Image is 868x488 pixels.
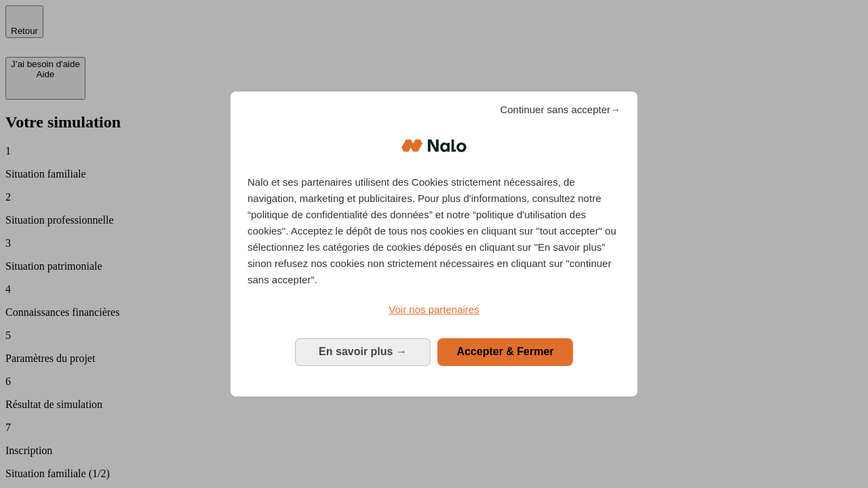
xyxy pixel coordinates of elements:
span: Voir nos partenaires [389,304,479,315]
img: Logo [401,125,467,166]
button: En savoir plus: Configurer vos consentements [295,338,431,365]
div: Bienvenue chez Nalo Gestion du consentement [231,91,637,396]
button: Accepter & Fermer: Accepter notre traitement des données et fermer [437,338,573,365]
p: Nalo et ses partenaires utilisent des Cookies strictement nécessaires, de navigation, marketing e... [248,174,620,288]
span: En savoir plus → [319,346,407,357]
a: Voir nos partenaires [248,302,620,318]
span: Accepter & Fermer [456,346,553,357]
span: Continuer sans accepter→ [500,102,620,118]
